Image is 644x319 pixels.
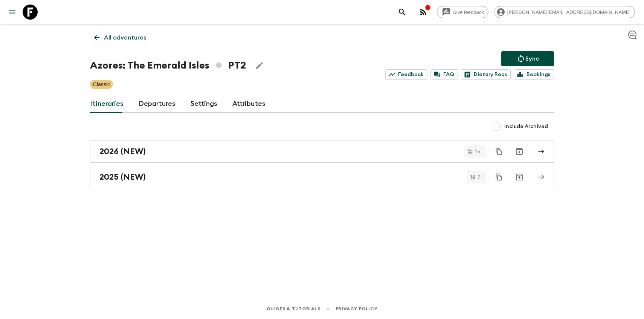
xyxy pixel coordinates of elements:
[191,95,217,113] a: Settings
[470,149,485,154] span: 15
[501,51,554,66] button: Sync adventure departures to the booking engine
[492,145,506,158] button: Duplicate
[503,9,635,15] span: [PERSON_NAME][EMAIL_ADDRESS][DOMAIN_NAME]
[90,95,124,113] a: Itineraries
[395,5,410,20] button: search adventures
[449,9,488,15] span: Give feedback
[139,95,175,113] a: Departures
[5,5,20,20] button: menu
[90,166,554,188] a: 2025 (NEW)
[232,95,266,113] a: Attributes
[473,175,485,180] span: 7
[525,54,539,63] p: Sync
[93,81,110,88] p: Classic
[512,169,527,185] button: Archive
[90,140,554,163] a: 2026 (NEW)
[385,69,427,80] a: Feedback
[267,305,320,313] a: Guides & Tutorials
[99,172,146,182] h2: 2025 (NEW)
[90,58,246,73] h1: Azores: The Emerald Isles PT2
[504,123,548,130] span: Include Archived
[461,69,511,80] a: Dietary Reqs
[492,170,506,184] button: Duplicate
[90,30,150,45] a: All adventures
[437,6,488,18] a: Give feedback
[336,305,377,313] a: Privacy Policy
[430,69,458,80] a: FAQ
[514,69,554,80] a: Bookings
[512,144,527,159] button: Archive
[252,58,267,73] button: Edit Adventure Title
[104,33,146,42] p: All adventures
[494,6,635,18] div: [PERSON_NAME][EMAIL_ADDRESS][DOMAIN_NAME]
[99,147,146,156] h2: 2026 (NEW)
